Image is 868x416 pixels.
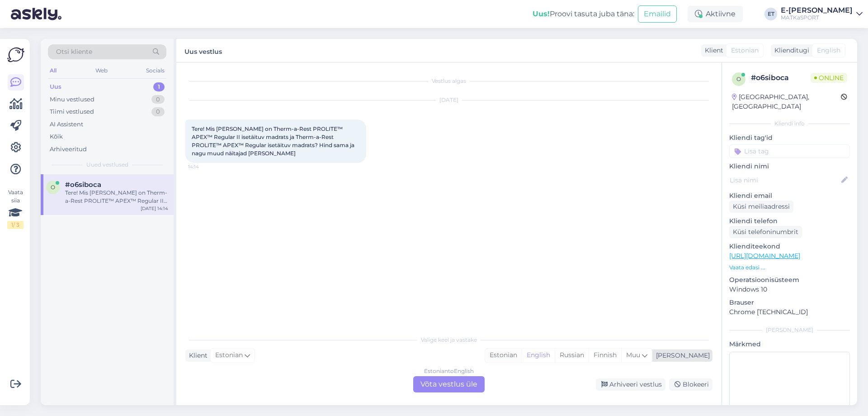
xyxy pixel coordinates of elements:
[729,120,850,128] div: Kliendi info
[7,221,24,229] div: 1 / 3
[596,378,665,391] div: Arhiveeri vestlus
[638,5,677,23] button: Emailid
[185,77,712,85] div: Vestlus algas
[555,349,589,362] div: Russian
[729,298,850,307] p: Brauser
[729,201,793,213] div: Küsi meiliaadressi
[729,216,850,226] p: Kliendi telefon
[56,47,92,57] span: Otsi kliente
[811,73,847,83] span: Online
[184,44,222,57] label: Uus vestlus
[781,14,853,21] div: MATKaSPORT
[48,65,58,77] div: All
[781,7,853,14] div: E-[PERSON_NAME]
[485,349,522,362] div: Estonian
[94,65,109,77] div: Web
[729,162,850,171] p: Kliendi nimi
[50,107,94,116] div: Tiimi vestlused
[729,275,850,285] p: Operatsioonisüsteem
[729,263,850,272] p: Vaata edasi ...
[729,242,850,251] p: Klienditeekond
[522,349,555,362] div: English
[65,181,101,189] span: #o6siboca
[86,161,128,169] span: Uued vestlused
[729,144,850,158] input: Lisa tag
[731,46,759,55] span: Estonian
[669,378,712,391] div: Blokeeri
[192,125,356,157] span: Tere! Mis [PERSON_NAME] on Therm-a-Rest PROLITE™ APEX™ Regular II isetäituv madrats ja Therm-a-Re...
[764,8,777,20] div: ET
[50,95,94,104] div: Minu vestlused
[751,72,811,83] div: # o6siboca
[701,46,723,55] div: Klient
[413,376,485,392] div: Võta vestlus üle
[729,285,850,294] p: Windows 10
[215,350,243,360] span: Estonian
[817,46,840,55] span: English
[50,82,61,91] div: Uus
[533,10,550,18] b: Uus!
[626,351,640,359] span: Muu
[729,133,850,143] p: Kliendi tag'id
[185,351,208,360] div: Klient
[50,120,83,129] div: AI Assistent
[729,191,850,201] p: Kliendi email
[729,252,800,260] a: [URL][DOMAIN_NAME]
[188,163,222,170] span: 14:14
[781,7,863,21] a: E-[PERSON_NAME]MATKaSPORT
[589,349,621,362] div: Finnish
[7,46,24,63] img: Askly Logo
[424,367,474,375] div: Estonian to English
[65,189,168,205] div: Tere! Mis [PERSON_NAME] on Therm-a-Rest PROLITE™ APEX™ Regular II isetäituv madrats ja Therm-a-Re...
[730,175,840,185] input: Lisa nimi
[533,9,634,19] div: Proovi tasuta juba täna:
[771,46,809,55] div: Klienditugi
[7,188,24,229] div: Vaata siia
[141,205,168,212] div: [DATE] 14:14
[688,6,743,22] div: Aktiivne
[732,92,841,111] div: [GEOGRAPHIC_DATA], [GEOGRAPHIC_DATA]
[736,76,741,82] span: o
[50,132,63,141] div: Kõik
[144,65,166,77] div: Socials
[151,95,165,104] div: 0
[153,82,165,91] div: 1
[51,184,55,191] span: o
[729,339,850,349] p: Märkmed
[729,226,802,238] div: Küsi telefoninumbrit
[185,336,712,344] div: Valige keel ja vastake
[729,307,850,317] p: Chrome [TECHNICAL_ID]
[652,351,710,360] div: [PERSON_NAME]
[729,326,850,334] div: [PERSON_NAME]
[185,96,712,104] div: [DATE]
[151,107,165,116] div: 0
[50,145,87,154] div: Arhiveeritud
